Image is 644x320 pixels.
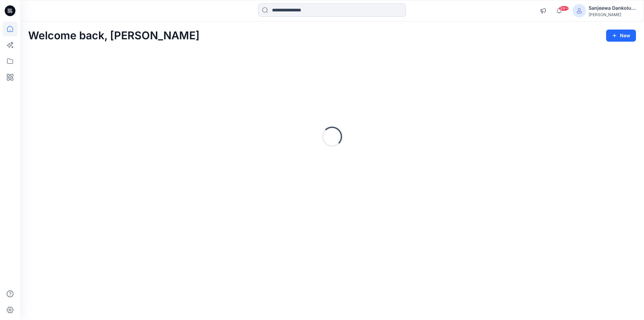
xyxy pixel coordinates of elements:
button: New [606,30,636,42]
span: 99+ [559,6,569,11]
div: [PERSON_NAME] [589,12,636,17]
div: Sanjeewa Dankoluwage [589,4,636,12]
svg: avatar [577,8,582,13]
h2: Welcome back, [PERSON_NAME] [28,30,200,42]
